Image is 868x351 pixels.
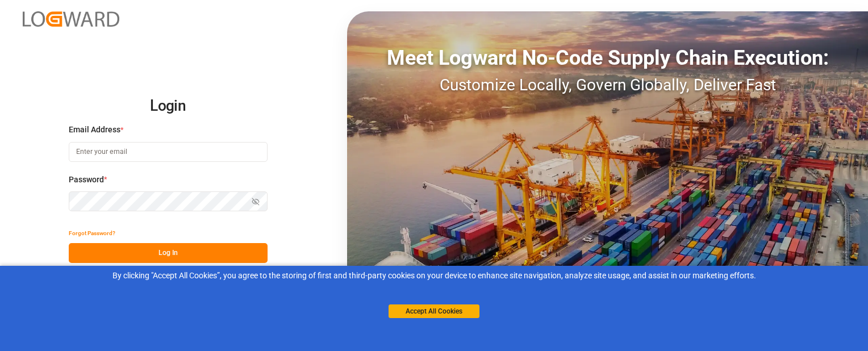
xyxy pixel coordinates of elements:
[8,270,860,282] div: By clicking "Accept All Cookies”, you agree to the storing of first and third-party cookies on yo...
[69,223,115,243] button: Forgot Password?
[69,124,120,136] span: Email Address
[69,174,104,186] span: Password
[69,142,268,162] input: Enter your email
[23,11,119,27] img: Logward_new_orange.png
[347,73,868,97] div: Customize Locally, Govern Globally, Deliver Fast
[347,43,868,73] div: Meet Logward No-Code Supply Chain Execution:
[69,243,268,263] button: Log In
[389,304,479,318] button: Accept All Cookies
[69,88,268,124] h2: Login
